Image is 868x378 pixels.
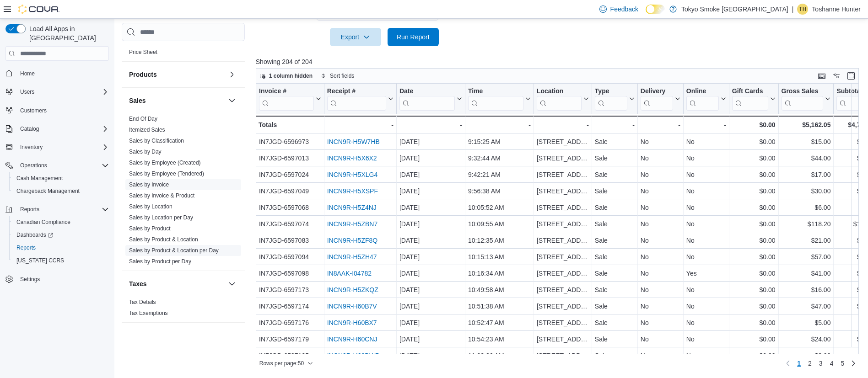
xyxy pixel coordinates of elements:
[837,356,848,371] a: Page 5 of 5
[399,252,462,263] div: [DATE]
[327,237,377,245] a: INCN9R-H5ZF8Q
[808,359,812,368] span: 2
[686,119,726,130] div: -
[259,87,314,96] div: Invoice #
[468,170,531,181] div: 9:42:21 AM
[9,254,113,267] button: [US_STATE] CCRS
[335,28,376,46] span: Export
[259,219,321,230] div: IN7JGD-6597074
[13,255,68,266] a: [US_STATE] CCRS
[595,301,635,312] div: Sale
[269,72,313,80] span: 1 column hidden
[330,28,381,46] button: Export
[815,356,826,371] a: Page 3 of 5
[13,217,74,228] a: Canadian Compliance
[129,203,173,210] span: Sales by Location
[468,252,531,263] div: 10:15:13 AM
[129,192,194,199] span: Sales by Invoice & Product
[686,252,726,263] div: No
[781,87,830,111] button: Gross Sales
[226,278,237,289] button: Taxes
[129,137,184,144] span: Sales by Classification
[732,235,776,246] div: $0.00
[20,276,40,283] span: Settings
[537,219,589,230] div: [STREET_ADDRESS]
[16,142,109,153] span: Inventory
[641,137,680,148] div: No
[537,202,589,213] div: [STREET_ADDRESS]
[226,69,237,80] button: Products
[16,175,63,182] span: Cash Management
[641,268,680,279] div: No
[327,87,386,96] div: Receipt #
[397,32,430,42] span: Run Report
[781,119,830,130] div: $5,162.05
[129,127,165,133] a: Itemized Sales
[129,203,173,210] a: Sales by Location
[327,254,377,261] a: INCN9R-H5ZH47
[16,142,46,153] button: Inventory
[327,87,386,111] div: Receipt # URL
[2,85,113,98] button: Users
[686,153,726,164] div: No
[686,186,726,197] div: No
[129,298,156,306] span: Tax Details
[641,87,680,111] button: Delivery
[129,279,147,288] h3: Taxes
[819,359,823,368] span: 3
[129,310,168,316] a: Tax Exemptions
[468,153,531,164] div: 9:32:44 AM
[129,48,157,56] span: Price Sheet
[9,229,113,241] a: Dashboards
[641,301,680,312] div: No
[781,87,823,111] div: Gross Sales
[399,170,462,181] div: [DATE]
[641,87,673,96] div: Delivery
[256,70,316,81] button: 1 column hidden
[804,356,815,371] a: Page 2 of 5
[13,173,66,184] a: Cash Management
[129,149,162,155] a: Sales by Day
[468,219,531,230] div: 10:09:55 AM
[16,204,43,215] button: Reports
[816,70,827,81] button: Keyboard shortcuts
[732,153,776,164] div: $0.00
[792,4,794,15] p: |
[399,186,462,197] div: [DATE]
[595,87,627,96] div: Type
[327,336,377,343] a: INCN9R-H60CNJ
[259,235,321,246] div: IN7JGD-6597083
[13,186,83,197] a: Chargeback Management
[781,137,830,148] div: $15.00
[468,285,531,296] div: 10:49:58 AM
[537,87,589,111] button: Location
[537,235,589,246] div: [STREET_ADDRESS]
[327,171,377,179] a: INCN9R-H5XLG4
[327,188,378,195] a: INCN9R-H5XSPF
[686,87,726,111] button: Online
[20,162,47,169] span: Operations
[595,186,635,197] div: Sale
[595,87,627,111] div: Type
[327,138,380,146] a: INCN9R-H5W7HB
[129,247,219,254] span: Sales by Product & Location per Day
[595,235,635,246] div: Sale
[16,218,70,226] span: Canadian Compliance
[732,87,768,96] div: Gift Cards
[610,5,638,14] span: Feedback
[732,202,776,213] div: $0.00
[686,170,726,181] div: No
[13,242,109,253] span: Reports
[129,115,157,122] span: End Of Day
[537,285,589,296] div: [STREET_ADDRESS]
[327,119,394,130] div: -
[129,170,204,177] span: Sales by Employee (Tendered)
[732,186,776,197] div: $0.00
[686,235,726,246] div: No
[5,63,109,309] nav: Complex example
[13,186,109,197] span: Chargeback Management
[129,247,219,254] a: Sales by Product & Location per Day
[129,159,201,166] span: Sales by Employee (Created)
[129,225,171,232] span: Sales by Product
